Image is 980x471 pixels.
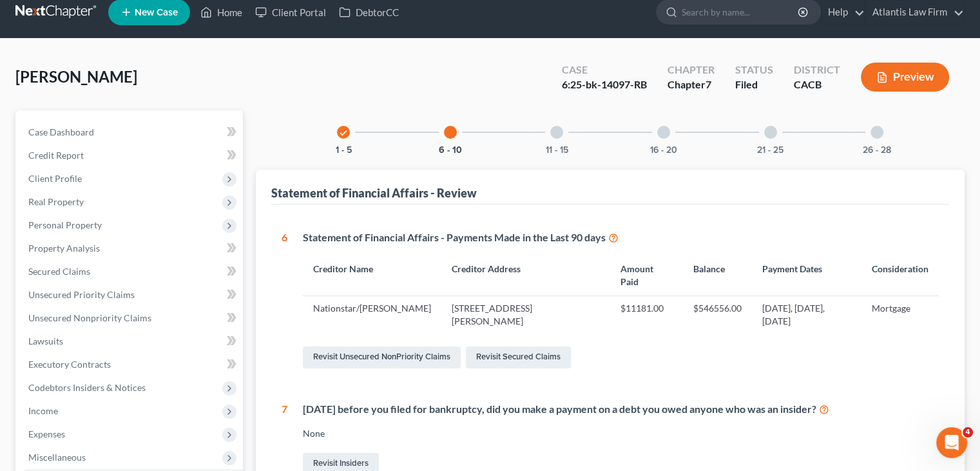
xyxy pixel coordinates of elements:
[18,121,243,144] a: Case Dashboard
[18,330,243,353] a: Lawsuits
[135,8,178,17] span: New Case
[668,63,715,77] div: Chapter
[339,128,348,137] i: check
[735,77,773,92] div: Filed
[28,428,65,439] span: Expenses
[249,1,332,24] a: Client Portal
[194,1,249,24] a: Home
[303,256,441,296] th: Creditor Name
[562,63,647,77] div: Case
[682,296,751,334] td: $546556.00
[751,296,861,334] td: [DATE], [DATE], [DATE]
[332,1,405,24] a: DebtorCC
[336,146,352,155] button: 1 - 5
[303,346,461,368] a: Revisit Unsecured NonPriority Claims
[441,296,610,334] td: [STREET_ADDRESS][PERSON_NAME]
[861,63,949,92] button: Preview
[18,306,243,330] a: Unsecured Nonpriority Claims
[28,405,58,416] span: Income
[757,146,783,155] button: 21 - 25
[303,230,939,245] div: Statement of Financial Affairs - Payments Made in the Last 90 days
[28,173,82,184] span: Client Profile
[303,427,939,440] div: None
[794,63,840,77] div: District
[28,196,84,207] span: Real Property
[668,77,715,92] div: Chapter
[28,359,111,370] span: Executory Contracts
[466,346,571,368] a: Revisit Secured Claims
[735,63,773,77] div: Status
[271,185,477,201] div: Statement of Financial Affairs - Review
[682,256,751,296] th: Balance
[751,256,861,296] th: Payment Dates
[18,283,243,306] a: Unsecured Priority Claims
[821,1,865,24] a: Help
[610,256,682,296] th: Amount Paid
[546,146,568,155] button: 11 - 15
[861,296,939,334] td: Mortgage
[866,1,964,24] a: Atlantis Law Firm
[18,260,243,283] a: Secured Claims
[28,382,146,393] span: Codebtors Insiders & Notices
[282,230,287,371] div: 6
[439,146,462,155] button: 6 - 10
[18,237,243,260] a: Property Analysis
[650,146,677,155] button: 16 - 20
[441,256,610,296] th: Creditor Address
[28,312,151,323] span: Unsecured Nonpriority Claims
[28,289,135,300] span: Unsecured Priority Claims
[936,427,967,458] iframe: Intercom live chat
[863,146,891,155] button: 26 - 28
[861,256,939,296] th: Consideration
[610,296,682,334] td: $11181.00
[794,77,840,92] div: CACB
[28,150,84,161] span: Credit Report
[963,427,973,437] span: 4
[15,67,137,86] span: [PERSON_NAME]
[18,353,243,376] a: Executory Contracts
[28,126,94,137] span: Case Dashboard
[28,266,90,277] span: Secured Claims
[303,402,939,417] div: [DATE] before you filed for bankruptcy, did you make a payment on a debt you owed anyone who was ...
[28,243,100,254] span: Property Analysis
[28,219,102,230] span: Personal Property
[706,78,711,90] span: 7
[562,77,647,92] div: 6:25-bk-14097-RB
[303,296,441,334] td: Nationstar/[PERSON_NAME]
[28,336,63,346] span: Lawsuits
[18,144,243,167] a: Credit Report
[28,452,86,463] span: Miscellaneous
